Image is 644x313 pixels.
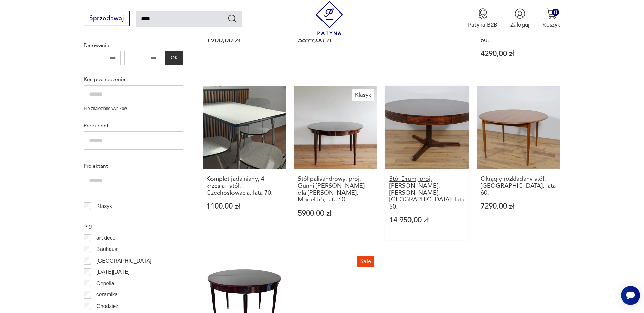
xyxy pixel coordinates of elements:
p: Bauhaus [96,245,117,254]
p: 7290,00 zł [481,203,557,210]
p: Datowanie [84,41,183,50]
p: Tag [84,221,183,230]
button: Szukaj [227,14,237,23]
p: 1900,00 zł [206,37,283,44]
p: Kraj pochodzenia [84,75,183,84]
button: OK [165,51,183,65]
img: Patyna - sklep z meblami i dekoracjami vintage [312,1,347,35]
p: ceramika [96,290,118,299]
a: Stół Drum, proj. Robert Heritage, Archie Shine, Wielka Brytania, lata 50.Stół Drum, proj. [PERSON... [385,86,469,240]
img: Ikona koszyka [546,8,557,19]
p: 1100,00 zł [206,203,283,210]
p: [GEOGRAPHIC_DATA] [96,257,151,265]
a: KlasykStół palisandrowy, proj. Gunni Omann dla Omann Jun, Model 55, lata 60.Stół palisandrowy, pr... [294,86,377,240]
h3: Okrągły rozkładany stół, [GEOGRAPHIC_DATA], lata 60. [481,176,557,196]
p: Koszyk [542,21,560,29]
p: art deco [96,234,115,242]
p: 14 950,00 zł [389,217,465,224]
h3: Stół palisandrowy, proj. Gunni [PERSON_NAME] dla [PERSON_NAME], Model 55, lata 60. [298,176,374,203]
a: Komplet jadalniany, 4 krzesła i stół, Czechosłowacja, lata 70.Komplet jadalniany, 4 krzesła i stó... [203,86,286,240]
p: Producent [84,121,183,130]
p: Zaloguj [510,21,529,29]
h3: Stół Drum, proj. [PERSON_NAME], [PERSON_NAME], [GEOGRAPHIC_DATA], lata 50. [389,176,465,210]
a: Sprzedawaj [84,16,129,22]
p: 5900,00 zł [298,210,374,217]
button: Zaloguj [510,8,529,29]
button: 0Koszyk [542,8,560,29]
p: 4290,00 zł [481,50,557,57]
a: Ikona medaluPatyna B2B [468,8,497,29]
a: Okrągły rozkładany stół, Dania, lata 60.Okrągły rozkładany stół, [GEOGRAPHIC_DATA], lata 60.7290,... [477,86,560,240]
h3: Rozkładany stół, proj. [PERSON_NAME], [GEOGRAPHIC_DATA], [GEOGRAPHIC_DATA], lata 60. [481,9,557,44]
img: Ikona medalu [478,8,488,19]
p: Cepelia [96,279,114,288]
button: Sprzedawaj [84,11,129,26]
h3: Komplet jadalniany, 4 krzesła i stół, Czechosłowacja, lata 70. [206,176,283,196]
p: Patyna B2B [468,21,497,29]
p: Nie znaleziono wyników [84,105,183,112]
img: Ikonka użytkownika [515,8,525,19]
button: Patyna B2B [468,8,497,29]
p: Projektant [84,162,183,170]
p: Chodzież [96,302,118,311]
p: [DATE][DATE] [96,268,130,276]
p: 3899,00 zł [298,37,374,44]
iframe: Smartsupp widget button [621,286,640,305]
p: Klasyk [96,202,112,211]
div: 0 [552,9,559,16]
